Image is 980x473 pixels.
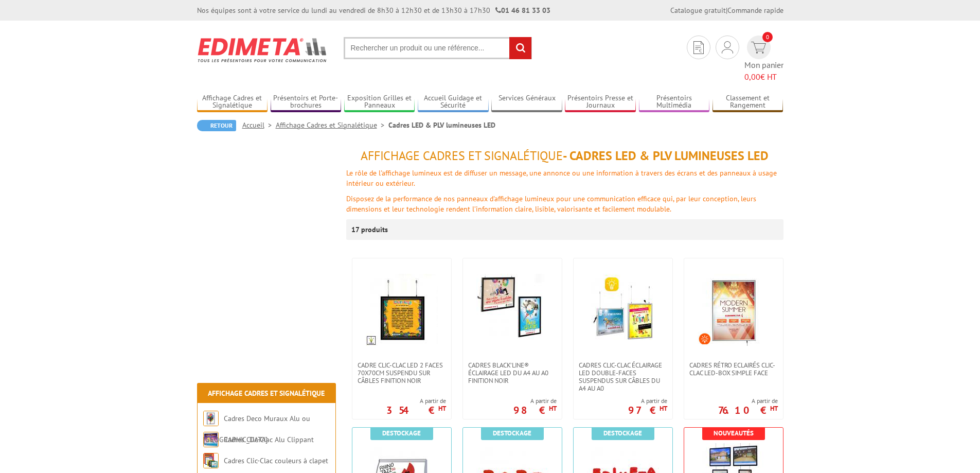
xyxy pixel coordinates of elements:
[197,5,550,15] div: Nos équipes sont à votre service du lundi au vendredi de 8h30 à 12h30 et de 13h30 à 17h30
[271,94,342,111] a: Présentoirs et Porte-brochures
[744,71,783,83] span: € HT
[476,274,548,346] img: Cadres Black’Line® éclairage LED du A4 au A0 finition noir
[242,120,276,130] a: Accueil
[603,429,642,437] b: Destockage
[744,72,760,82] span: 0,00
[491,94,562,111] a: Services Généraux
[587,274,659,346] img: Cadres clic-clac éclairage LED double-faces suspendus sur câbles du A4 au A0
[495,6,550,15] strong: 01 46 81 33 03
[386,397,446,405] span: A partir de
[276,120,388,130] a: Affichage Cadres et Signalétique
[224,456,328,465] a: Cadres Clic-Clac couleurs à clapet
[388,120,495,130] li: Cadres LED & PLV lumineuses LED
[438,404,446,413] sup: HT
[224,435,314,444] a: Cadres Clic-Clac Alu Clippant
[698,274,770,346] img: Cadres Rétro Eclairés Clic-Clac LED-Box simple face
[344,37,532,59] input: Rechercher un produit ou une référence...
[352,361,451,384] a: Cadre Clic-Clac LED 2 faces 70x70cm suspendu sur câbles finition noir
[744,36,783,83] a: devis rapide 0 Mon panier 0,00€ HT
[670,6,726,15] a: Catalogue gratuit
[366,274,438,346] img: Cadre Clic-Clac LED 2 faces 70x70cm suspendu sur câbles finition noir
[197,31,328,69] img: Edimeta
[574,361,672,392] a: Cadres clic-clac éclairage LED double-faces suspendus sur câbles du A4 au A0
[770,404,778,413] sup: HT
[208,389,325,398] a: Affichage Cadres et Signalétique
[660,404,667,413] sup: HT
[718,407,778,413] p: 76.10 €
[203,411,219,426] img: Cadres Deco Muraux Alu ou Bois
[718,397,778,405] span: A partir de
[418,94,489,111] a: Accueil Guidage et Sécurité
[727,6,783,15] a: Commande rapide
[468,361,557,384] span: Cadres Black’Line® éclairage LED du A4 au A0 finition noir
[628,397,667,405] span: A partir de
[346,168,777,188] font: Le rôle de l'affichage lumineux est de diffuser un message, une annonce ou une information à trav...
[346,149,783,163] h1: - Cadres LED & PLV lumineuses LED
[203,453,219,468] img: Cadres Clic-Clac couleurs à clapet
[684,361,783,377] a: Cadres Rétro Eclairés Clic-Clac LED-Box simple face
[197,120,236,131] a: Retour
[513,407,557,413] p: 98 €
[670,5,783,15] div: |
[386,407,446,413] p: 354 €
[197,94,268,111] a: Affichage Cadres et Signalétique
[549,404,557,413] sup: HT
[358,361,446,384] span: Cadre Clic-Clac LED 2 faces 70x70cm suspendu sur câbles finition noir
[762,32,773,42] span: 0
[382,429,421,437] b: Destockage
[509,37,531,59] input: rechercher
[351,219,390,240] p: 17 produits
[203,414,310,444] a: Cadres Deco Muraux Alu ou [GEOGRAPHIC_DATA]
[463,361,562,384] a: Cadres Black’Line® éclairage LED du A4 au A0 finition noir
[744,59,783,83] span: Mon panier
[693,41,704,54] img: devis rapide
[689,361,778,377] span: Cadres Rétro Eclairés Clic-Clac LED-Box simple face
[714,429,754,437] b: Nouveautés
[361,148,563,164] span: Affichage Cadres et Signalétique
[513,397,557,405] span: A partir de
[628,407,667,413] p: 97 €
[751,42,766,54] img: devis rapide
[639,94,710,111] a: Présentoirs Multimédia
[344,94,415,111] a: Exposition Grilles et Panneaux
[579,361,667,392] span: Cadres clic-clac éclairage LED double-faces suspendus sur câbles du A4 au A0
[493,429,531,437] b: Destockage
[712,94,783,111] a: Classement et Rangement
[722,41,733,54] img: devis rapide
[565,94,636,111] a: Présentoirs Presse et Journaux
[346,194,756,214] font: Disposez de la performance de nos panneaux d'affichage lumineux pour une communication efficace q...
